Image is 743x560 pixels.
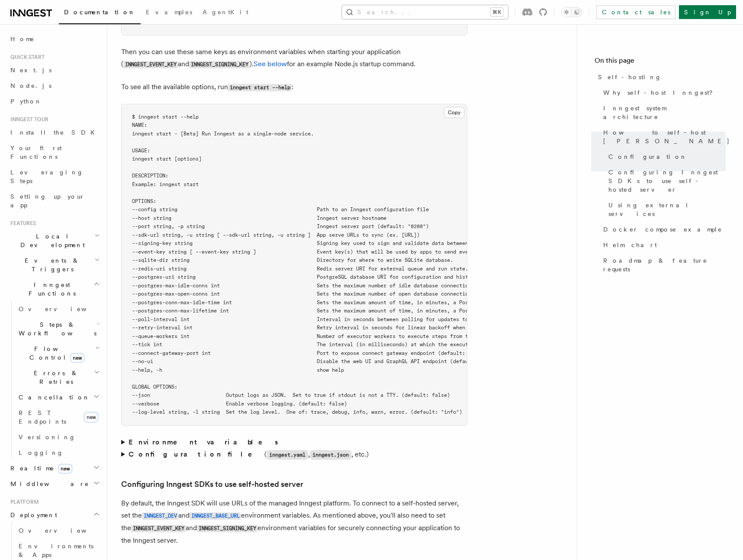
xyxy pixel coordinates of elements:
a: Roadmap & feature requests [600,253,726,277]
span: Flow Control [15,344,95,362]
span: Steps & Workflows [15,320,96,338]
a: Configuring Inngest SDKs to use self-hosted server [605,164,726,197]
summary: Environment variables [121,436,467,448]
span: --port string, -p string Inngest server port (default: "8288") [132,223,429,229]
span: --event-key string [ --event-key string ] Event key(s) that will be used by apps to send events t... [132,249,523,255]
kbd: ⌘K [491,8,503,16]
p: To see all the available options, run : [121,81,467,93]
button: Deployment [7,507,102,523]
span: USAGE: [132,148,150,154]
button: Toggle dark mode [561,7,582,17]
a: Inngest system architecture [600,100,726,125]
span: NAME: [132,122,147,128]
span: --signing-key string Signing key used to sign and validate data between the server and apps. [132,240,532,246]
button: Events & Triggers [7,253,102,277]
span: --host string Inngest server hostname [132,215,386,221]
span: Self-hosting [598,73,662,81]
span: OPTIONS: [132,198,156,204]
span: --connect-gateway-port int Port to expose connect gateway endpoint (default: 8289) [132,350,483,356]
strong: Configuration file [129,450,264,458]
summary: Configuration file(inngest.yaml,inngest.json, etc.) [121,448,467,461]
span: REST Endpoints [19,409,66,425]
button: Inngest Functions [7,277,102,301]
a: Your first Functions [7,140,102,164]
span: Local Development [7,232,94,249]
span: Realtime [7,464,72,473]
code: INNGEST_SIGNING_KEY [197,525,257,532]
span: Configuration [608,152,687,161]
span: Errors & Retries [15,369,94,386]
span: Platform [7,499,39,505]
button: Cancellation [15,389,102,405]
span: Documentation [64,9,135,16]
span: --config string Path to an Inngest configuration file [132,206,429,212]
span: --tick int The interval (in milliseconds) at which the executor polls the queue (default: 150) [132,341,568,348]
span: AgentKit [203,9,248,16]
span: Overview [19,306,108,312]
span: Node.js [10,82,51,89]
span: --postgres-max-idle-conns int Sets the maximum number of idle database connections in the Postgre... [132,283,623,289]
a: Docker compose example [600,222,726,237]
a: Versioning [15,429,102,445]
a: Node.js [7,78,102,93]
span: --sdk-url string, -u string [ --sdk-url string, -u string ] App serve URLs to sync (ex. [URL]) [132,232,420,238]
a: Install the SDK [7,125,102,140]
span: How to self-host [PERSON_NAME] [603,128,730,145]
a: Configuring Inngest SDKs to use self-hosted server [121,478,303,490]
a: Contact sales [596,5,675,19]
span: --sqlite-dir string Directory for where to write SQLite database. [132,257,453,263]
span: Leveraging Steps [10,169,84,184]
a: Examples [141,3,197,23]
span: Cancellation [15,393,90,402]
button: Realtimenew [7,460,102,476]
span: Quick start [7,54,45,61]
span: new [58,464,72,473]
span: Why self-host Inngest? [603,88,719,97]
span: Roadmap & feature requests [603,256,726,274]
code: inngest.json [310,450,351,460]
a: Setting up your app [7,189,102,213]
a: Sign Up [679,5,736,19]
span: --postgres-uri string PostgreSQL database URI for configuration and history persistence. Defaults... [132,274,605,280]
a: INNGEST_BASE_URL [190,511,241,519]
span: Python [10,98,42,105]
span: Docker compose example [603,225,722,234]
span: --help, -h show help [132,367,344,373]
span: Install the SDK [10,129,100,136]
span: --retry-interval int Retry interval in seconds for linear backoff when retrying functions - must ... [132,325,626,331]
span: inngest start [options] [132,156,202,162]
span: Features [7,220,36,227]
span: --json Output logs as JSON. Set to true if stdout is not a TTY. (default: false) [132,392,450,398]
a: Home [7,31,102,47]
span: Inngest tour [7,116,48,123]
button: Steps & Workflows [15,317,102,341]
h4: On this page [595,55,726,69]
span: Your first Functions [10,145,62,160]
span: new [84,412,98,422]
span: Configuring Inngest SDKs to use self-hosted server [608,168,726,194]
a: Next.js [7,62,102,78]
p: By default, the Inngest SDK will use URLs of the managed Inngest platform. To connect to a self-h... [121,497,467,547]
span: Environments & Apps [19,543,93,558]
span: inngest start - [Beta] Run Inngest as a single-node service. [132,131,314,137]
span: Helm chart [603,241,657,249]
span: Inngest system architecture [603,104,726,121]
code: INNGEST_BASE_URL [190,512,241,520]
code: inngest.yaml [267,450,308,460]
span: --poll-interval int Interval in seconds between polling for updates to apps (default: 0) [132,316,523,322]
button: Errors & Retries [15,365,102,389]
span: new [70,353,84,363]
a: Using external services [605,197,726,222]
span: Next.js [10,67,51,74]
span: --log-level string, -l string Set the log level. One of: trace, debug, info, warn, error. (defaul... [132,409,462,415]
a: Overview [15,523,102,538]
p: Then you can use these same keys as environment variables when starting your application ( and ).... [121,46,467,71]
span: Versioning [19,434,76,441]
a: REST Endpointsnew [15,405,102,429]
span: Home [10,35,35,43]
span: $ inngest start --help [132,114,199,120]
button: Copy [444,107,464,118]
span: Events & Triggers [7,256,94,274]
span: --postgres-conn-max-lifetime int Sets the maximum amount of time, in minutes, a PostgreSQL connec... [132,308,611,314]
span: Using external services [608,201,726,218]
